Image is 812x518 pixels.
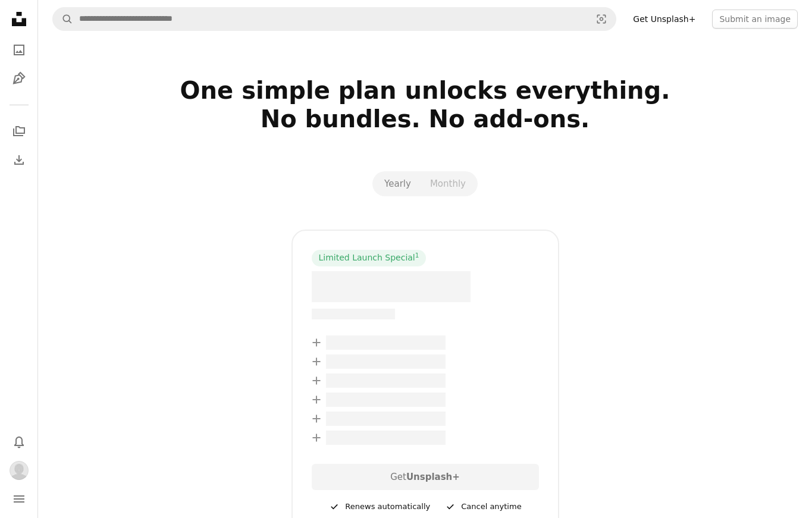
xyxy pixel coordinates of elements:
button: Yearly [375,174,421,194]
h2: One simple plan unlocks everything. No bundles. No add-ons. [52,76,798,162]
span: –– –––– –––– –––– –– [312,309,396,319]
a: Photos [7,38,31,62]
button: Profile [7,459,31,482]
span: – –––– –––– ––– ––– –––– –––– [326,412,446,426]
a: Get Unsplash+ [626,10,703,29]
button: Notifications [7,430,31,454]
button: Visual search [587,8,616,30]
form: Find visuals sitewide [52,7,616,31]
span: – –––– –––– ––– ––– –––– –––– [326,393,446,407]
button: Submit an image [712,10,798,29]
div: Get [312,464,539,490]
button: Monthly [421,174,475,194]
a: Illustrations [7,67,31,90]
a: Home — Unsplash [7,7,31,33]
span: – –––– –––– ––– ––– –––– –––– [326,354,446,369]
a: Download History [7,148,31,172]
span: – –––– ––––. [312,271,471,302]
sup: 1 [415,252,419,259]
span: – –––– –––– ––– ––– –––– –––– [326,335,446,350]
span: – –––– –––– ––– ––– –––– –––– [326,373,446,388]
span: – –––– –––– ––– ––– –––– –––– [326,431,446,445]
button: Search Unsplash [53,8,73,30]
div: Cancel anytime [444,500,521,514]
div: Limited Launch Special [312,250,427,266]
a: Collections [7,120,31,143]
div: Renews automatically [328,500,430,514]
a: 1 [413,252,422,264]
img: Avatar of user anastasia yakubova [10,461,29,480]
strong: Unsplash+ [406,472,460,482]
button: Menu [7,487,31,511]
